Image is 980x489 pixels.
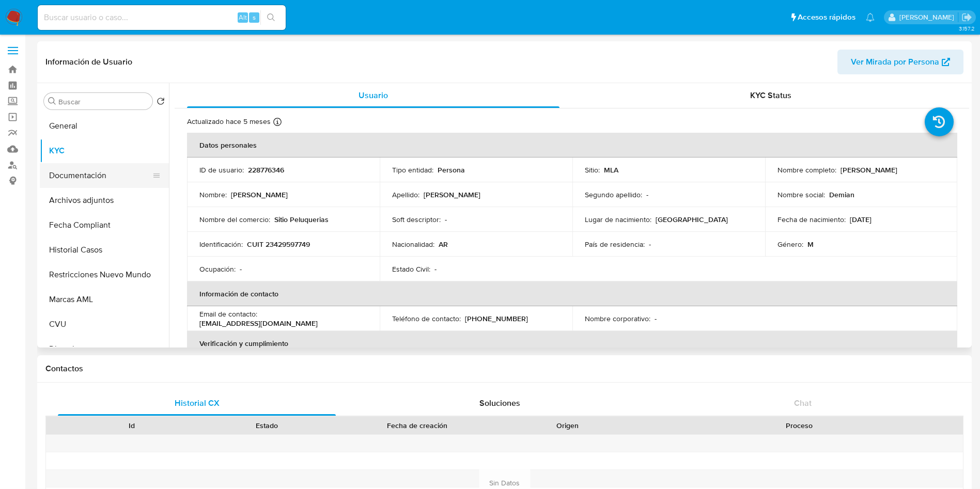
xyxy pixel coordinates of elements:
span: s [253,12,256,22]
a: Salir [961,12,972,23]
button: Restricciones Nuevo Mundo [40,262,169,287]
p: - [240,264,242,274]
span: Accesos rápidos [798,12,855,23]
button: Fecha Compliant [40,213,169,238]
span: Alt [239,12,247,22]
p: Lugar de nacimiento : [585,215,651,224]
p: Soft descriptor : [392,215,441,224]
button: KYC [40,138,169,163]
div: Id [71,420,192,431]
p: sandra.helbardt@mercadolibre.com [899,12,958,22]
button: CVU [40,312,169,337]
span: KYC Status [750,89,791,101]
button: Direcciones [40,337,169,361]
p: Fecha de nacimiento : [777,215,846,224]
p: Email de contacto : [199,309,257,319]
p: Segundo apellido : [585,190,642,199]
p: Tipo entidad : [392,165,433,175]
button: Archivos adjuntos [40,188,169,213]
p: MLA [604,165,618,175]
p: Actualizado hace 5 meses [187,117,271,127]
button: Documentación [40,163,161,188]
p: M [807,240,814,249]
span: Historial CX [175,397,220,409]
button: Marcas AML [40,287,169,312]
span: Usuario [359,89,388,101]
p: - [445,215,447,224]
p: Ocupación : [199,264,236,274]
p: País de residencia : [585,240,645,249]
p: Nombre social : [777,190,825,199]
button: Ver Mirada por Persona [837,50,963,74]
p: Nombre del comercio : [199,215,270,224]
p: Apellido : [392,190,419,199]
p: CUIT 23429597749 [247,240,310,249]
p: Demian [829,190,854,199]
p: - [646,190,648,199]
p: - [434,264,437,274]
p: [EMAIL_ADDRESS][DOMAIN_NAME] [199,319,318,328]
p: Persona [438,165,465,175]
button: Buscar [48,97,56,105]
h1: Contactos [45,364,963,374]
div: Proceso [643,420,956,431]
p: Teléfono de contacto : [392,314,461,323]
div: Estado [207,420,328,431]
p: Sitio : [585,165,600,175]
p: [PERSON_NAME] [841,165,897,175]
h1: Información de Usuario [45,57,132,67]
button: search-icon [260,10,282,25]
p: Sitio Peluquerias [274,215,329,224]
input: Buscar usuario o caso... [38,11,286,24]
span: Ver Mirada por Persona [851,50,939,74]
p: Nombre completo : [777,165,836,175]
p: [PHONE_NUMBER] [465,314,528,323]
a: Notificaciones [866,13,875,22]
span: Chat [794,397,812,409]
p: ID de usuario : [199,165,244,175]
span: Soluciones [479,397,520,409]
p: [PERSON_NAME] [231,190,288,199]
p: [PERSON_NAME] [424,190,480,199]
p: Nombre : [199,190,227,199]
button: Volver al orden por defecto [157,97,165,108]
th: Información de contacto [187,281,957,306]
p: - [655,314,657,323]
th: Verificación y cumplimiento [187,331,957,356]
th: Datos personales [187,133,957,157]
p: Nacionalidad : [392,240,434,249]
p: Nombre corporativo : [585,314,650,323]
p: Identificación : [199,240,243,249]
button: General [40,114,169,138]
p: [GEOGRAPHIC_DATA] [656,215,728,224]
input: Buscar [58,97,148,106]
p: AR [439,240,448,249]
p: Género : [777,240,803,249]
p: [DATE] [850,215,872,224]
div: Fecha de creación [342,420,493,431]
p: - [649,240,651,249]
p: Estado Civil : [392,264,430,274]
button: Historial Casos [40,238,169,262]
p: 228776346 [248,165,284,175]
div: Origen [507,420,628,431]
